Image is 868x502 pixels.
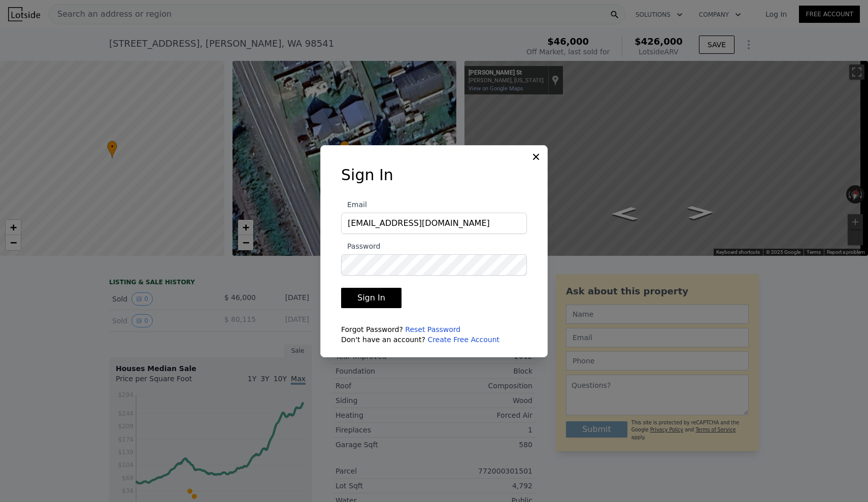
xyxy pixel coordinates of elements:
a: Create Free Account [427,336,499,344]
span: Password [341,242,380,250]
button: Sign In [341,288,402,308]
input: Password [341,254,527,276]
span: Email [341,200,367,209]
a: Reset Password [405,325,460,333]
div: Forgot Password? Don't have an account? [341,324,527,345]
input: Email [341,213,527,234]
h3: Sign In [341,166,527,184]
